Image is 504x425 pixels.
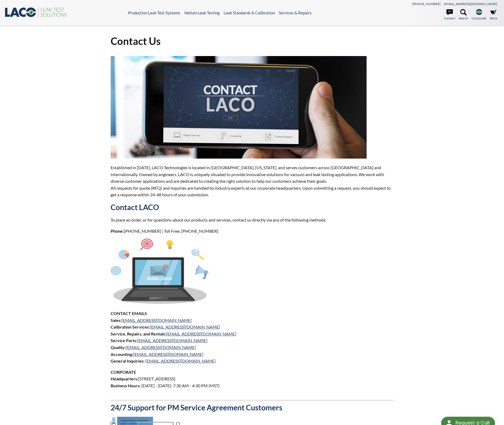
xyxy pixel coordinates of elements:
[137,338,207,343] a: [EMAIL_ADDRESS][DOMAIN_NAME]
[111,324,150,329] strong: Calibration Services:
[490,9,497,21] a: Store
[444,9,455,21] a: Contact
[145,358,216,363] a: [EMAIL_ADDRESS][DOMAIN_NAME]
[111,216,393,223] p: To place an order, or for questions about our products and services, contact us directly via any ...
[166,331,236,336] a: [EMAIL_ADDRESS][DOMAIN_NAME]
[111,228,124,233] strong: Phone:
[224,10,275,15] a: Leak Standards & Calibration
[279,10,312,15] a: Services & Repairs
[472,16,486,21] span: Corporate
[121,318,192,323] a: [EMAIL_ADDRESS][DOMAIN_NAME]
[111,318,121,323] strong: Sales:
[444,2,497,6] a: [EMAIL_ADDRESS][DOMAIN_NAME]
[184,10,220,15] a: Helium Leak Testing
[111,203,159,212] strong: Contact LACO
[111,164,393,198] p: Established in [DATE], LACO Technologies is located in [GEOGRAPHIC_DATA], [US_STATE], and serves ...
[133,352,203,357] a: [EMAIL_ADDRESS][DOMAIN_NAME]
[459,9,468,21] a: Search
[412,2,441,6] a: [PHONE_NUMBER]
[111,369,393,396] p: [STREET_ADDRESS] [DATE] - [DATE]: 7:30 AM - 4:30 PM (MST)
[111,352,133,357] strong: Accounting:
[111,345,126,350] strong: Quality:
[111,383,141,388] strong: Business Hours:
[150,324,220,329] a: [EMAIL_ADDRESS][DOMAIN_NAME]
[111,369,136,375] strong: CORPORATE
[111,358,145,363] strong: General Inquiries:
[126,345,196,350] a: [EMAIL_ADDRESS][DOMAIN_NAME]
[111,56,367,159] img: ContactUs.jpg
[111,338,137,343] strong: Service Parts:
[111,331,166,336] strong: Service, Repairs, and Rentals:
[128,10,180,15] a: Production Leak Test Systems
[111,376,138,381] strong: Headquarters:
[111,228,393,235] p: [PHONE_NUMBER] | Toll Free: [PHONE_NUMBER]
[111,311,147,316] strong: CONTACT EMAILS
[111,239,209,304] img: Asset_1.png
[111,35,393,48] h1: Contact Us
[111,403,282,412] strong: 24/7 Support for PM Service Agreement Customers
